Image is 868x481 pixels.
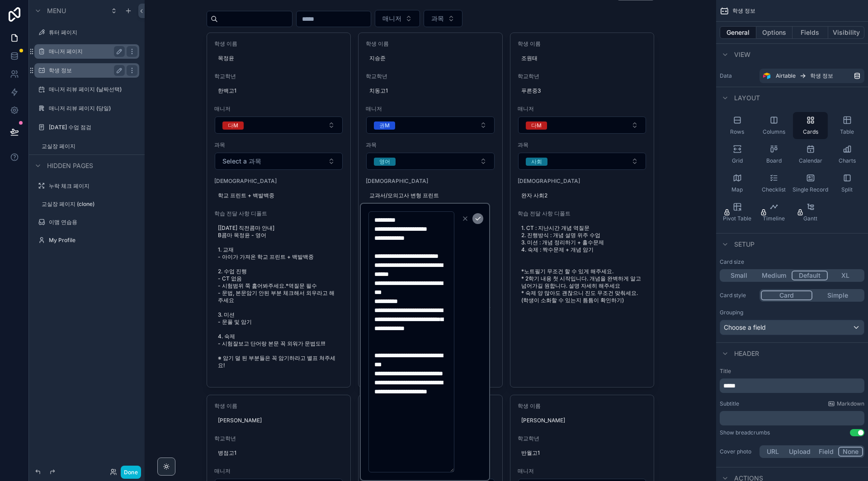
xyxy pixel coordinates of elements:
[518,117,646,134] button: Select Button
[723,215,751,222] span: Pivot Table
[732,7,755,14] span: 학생 정보
[47,161,93,170] span: Hidden pages
[49,124,137,131] label: [DATE] 수업 점검
[214,141,344,149] span: 과목
[518,40,647,47] span: 학생 이름
[793,199,828,226] button: Gantt
[49,219,137,226] label: 이맴 연습용
[720,309,743,316] label: Grouping
[731,186,743,193] span: Map
[214,467,344,475] span: 매니저
[521,55,643,62] span: 조원태
[785,447,815,457] button: Upload
[732,157,743,164] span: Grid
[724,323,766,331] span: Choose a field
[720,429,770,436] div: Show breadcrumbs
[720,411,864,425] div: scrollable content
[720,141,755,168] button: Grid
[734,50,750,59] span: View
[810,72,833,79] span: 학생 정보
[382,14,401,23] span: 매니저
[518,402,647,410] span: 학생 이름
[42,201,137,208] label: 교실장 페이지 (clone)
[763,128,785,135] span: Columns
[838,447,863,457] button: None
[720,112,755,139] button: Rows
[720,170,755,197] button: Map
[756,271,792,280] button: Medium
[218,87,340,94] span: 한백고1
[49,48,121,55] label: 매니저 페이지
[720,368,864,375] label: Title
[803,215,817,222] span: Gantt
[521,449,643,457] span: 반월고1
[49,237,137,244] label: My Profile
[793,112,828,139] button: Cards
[121,466,141,479] button: Done
[366,105,495,112] span: 매니저
[49,67,121,74] label: 학생 정보
[720,378,864,393] div: scrollable content
[828,400,864,407] a: Markdown
[214,73,344,80] span: 학교학년
[776,72,796,79] span: Airtable
[837,400,864,407] span: Markdown
[793,141,828,168] button: Calendar
[518,105,647,112] span: 매니저
[42,143,137,150] a: 교실장 페이지
[756,26,793,39] button: Options
[49,105,137,112] a: 매니저 리뷰 페이지 (당일)
[366,73,495,80] span: 학교학년
[521,192,643,199] span: 완자 사회2
[792,271,828,280] button: Default
[431,14,444,23] span: 과목
[720,258,744,266] label: Card size
[756,170,791,197] button: Checklist
[720,320,864,335] button: Choose a field
[47,6,66,15] span: Menu
[518,141,647,149] span: 과목
[763,72,770,79] img: Airtable Logo
[799,157,822,164] span: Calendar
[214,435,344,442] span: 학교학년
[761,447,785,457] button: URL
[49,86,137,93] label: 매니저 리뷰 페이지 (날짜선택)
[228,121,238,130] div: 다M
[379,121,390,130] div: 권M
[366,153,495,170] button: Select Button
[518,210,647,217] span: 학습 전달 사항 디폴트
[214,40,344,47] span: 학생 이름
[424,10,462,27] button: Select Button
[828,271,863,280] button: XL
[518,73,647,80] span: 학교학년
[756,112,791,139] button: Columns
[215,153,343,170] button: Select Button
[510,33,655,388] a: 학생 이름조원태학교학년푸른중3매니저Select Button과목Select Button[DEMOGRAPHIC_DATA]완자 사회2학습 전달 사항 디폴트1. CT : 지난시간 개...
[766,157,782,164] span: Board
[840,128,854,135] span: Table
[815,447,839,457] button: Field
[720,26,756,39] button: General
[49,182,137,190] label: 누락 체크 페이지
[218,449,340,457] span: 병점고1
[734,349,759,358] span: Header
[518,177,647,185] span: [DEMOGRAPHIC_DATA]
[214,402,344,410] span: 학생 이름
[49,29,137,36] label: 튜터 페이지
[214,210,344,217] span: 학습 전달 사항 디폴트
[531,121,542,130] div: 다M
[375,10,420,27] button: Select Button
[366,40,495,47] span: 학생 이름
[215,117,343,134] button: Select Button
[720,448,756,455] label: Cover photo
[218,55,340,62] span: 목정윤
[841,186,853,193] span: Split
[366,117,495,134] button: Select Button
[803,128,818,135] span: Cards
[720,199,755,226] button: Pivot Table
